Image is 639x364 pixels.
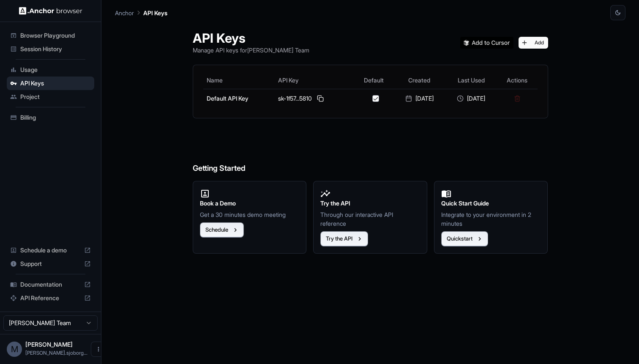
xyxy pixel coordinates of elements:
span: API Reference [20,294,81,302]
p: Integrate to your environment in 2 minutes [441,210,541,228]
span: Schedule a demo [20,246,81,255]
p: API Keys [143,8,167,17]
span: Billing [20,113,91,122]
h2: Quick Start Guide [441,199,541,208]
div: API Keys [7,77,94,90]
button: Open menu [91,342,106,357]
button: Schedule [200,222,244,238]
h6: Getting Started [193,129,548,175]
div: M [7,342,22,357]
h2: Book a Demo [200,199,300,208]
th: Actions [497,72,538,89]
button: Add [519,37,548,49]
div: Billing [7,111,94,124]
img: Add anchorbrowser MCP server to Cursor [460,37,513,49]
td: Default API Key [203,89,275,108]
span: API Keys [20,79,91,88]
h2: Try the API [320,199,420,208]
div: Support [7,257,94,271]
span: Session History [20,45,91,53]
span: Browser Playground [20,31,91,40]
div: Session History [7,42,94,56]
span: Project [20,93,91,101]
div: [DATE] [448,94,493,103]
button: Quickstart [441,231,488,246]
p: Through our interactive API reference [320,210,420,228]
nav: breadcrumb [115,8,167,17]
div: Schedule a demo [7,244,94,257]
p: Anchor [115,8,134,17]
div: Browser Playground [7,29,94,42]
th: Name [203,72,275,89]
span: Documentation [20,280,81,289]
th: Created [393,72,445,89]
div: Usage [7,63,94,77]
p: Manage API keys for [PERSON_NAME] Team [193,46,309,55]
div: Documentation [7,278,94,291]
div: [DATE] [397,94,442,103]
span: Usage [20,66,91,74]
div: Project [7,90,94,104]
img: Anchor Logo [19,7,82,15]
div: sk-1f57...5810 [278,93,351,104]
span: martin.sjoborg@quartr.se [25,350,87,356]
button: Try the API [320,231,368,246]
h1: API Keys [193,30,309,46]
button: Copy API key [315,93,325,104]
th: Last Used [445,72,497,89]
th: API Key [275,72,355,89]
p: Get a 30 minutes demo meeting [200,210,300,219]
span: Martin Sjöborg [25,341,73,348]
div: API Reference [7,291,94,305]
span: Support [20,260,81,268]
th: Default [354,72,393,89]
